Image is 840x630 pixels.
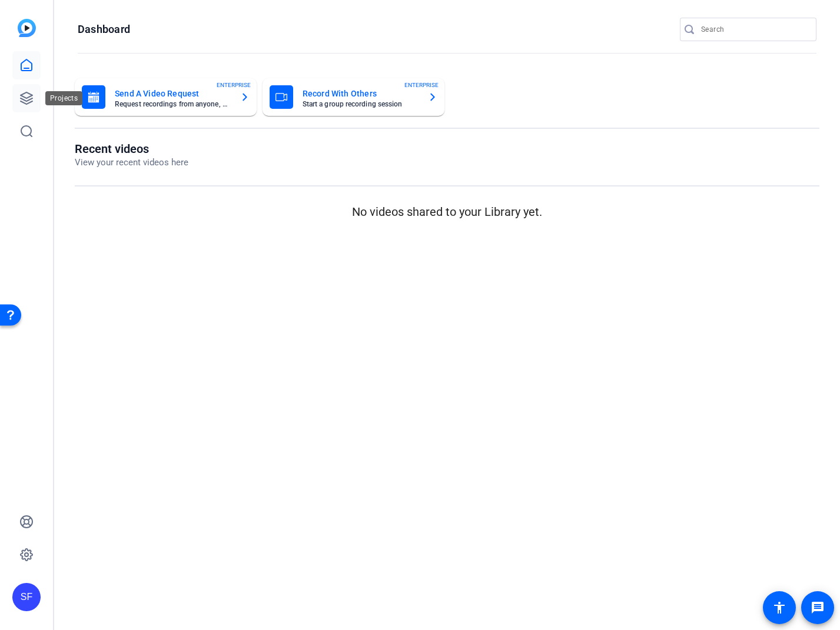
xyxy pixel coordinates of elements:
span: ENTERPRISE [217,81,251,89]
mat-icon: message [811,601,825,615]
div: SF [12,583,41,611]
h1: Recent videos [75,142,188,156]
mat-icon: accessibility [772,601,786,615]
mat-card-title: Send A Video Request [115,86,231,101]
p: No videos shared to your Library yet. [75,203,819,221]
mat-card-title: Record With Others [303,86,419,101]
button: Record With OthersStart a group recording sessionENTERPRISE [263,78,444,116]
input: Search [701,22,807,36]
mat-card-subtitle: Request recordings from anyone, anywhere [115,101,231,108]
h1: Dashboard [78,22,130,36]
div: Projects [45,91,82,105]
mat-card-subtitle: Start a group recording session [303,101,419,108]
img: blue-gradient.svg [18,19,36,37]
span: ENTERPRISE [404,81,439,89]
button: Send A Video RequestRequest recordings from anyone, anywhereENTERPRISE [75,78,257,116]
p: View your recent videos here [75,156,188,169]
